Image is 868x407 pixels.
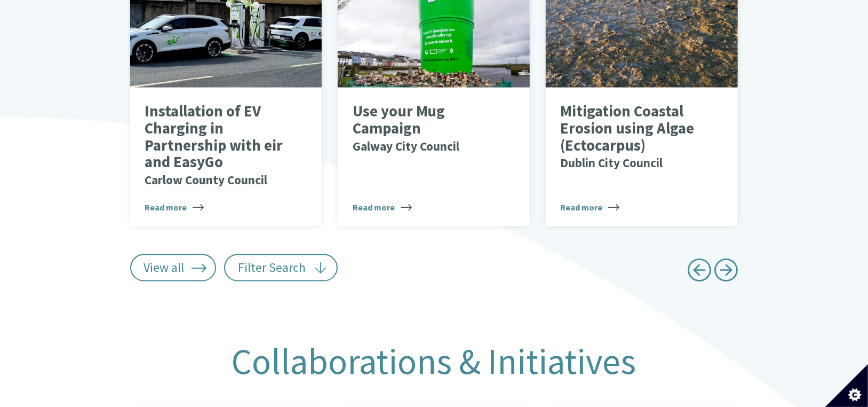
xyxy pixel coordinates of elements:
[145,103,291,187] p: Installation of EV Charging in Partnership with eir and EasyGo
[353,103,499,154] p: Use your Mug Campaign
[353,138,460,154] small: Galway City Council
[224,254,338,281] button: Filter Search
[714,254,738,290] a: Next page
[122,342,746,381] h2: Collaborations & Initiatives
[353,201,412,214] span: Read more
[688,254,712,290] a: Previous page
[561,103,707,171] p: Mitigation Coastal Erosion using Algae (Ectocarpus)
[561,201,620,214] span: Read more
[145,172,267,187] small: Carlow County Council
[130,254,217,281] a: View all
[145,201,204,214] span: Read more
[825,364,868,407] button: Set cookie preferences
[561,155,663,170] small: Dublin City Council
